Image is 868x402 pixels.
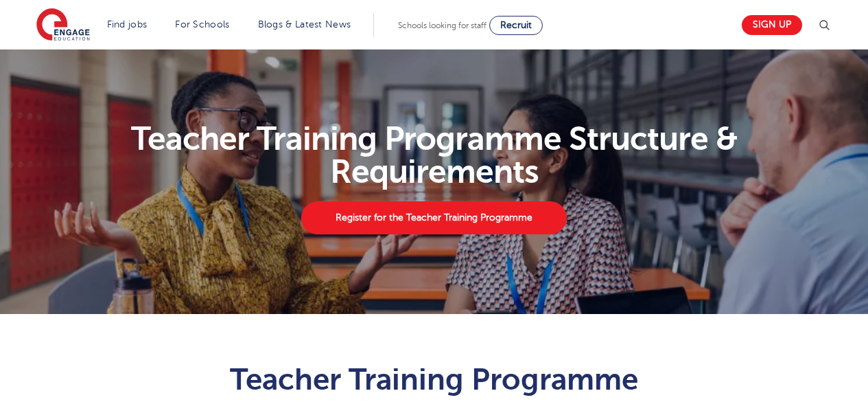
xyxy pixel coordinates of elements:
[175,19,229,30] a: For Schools
[258,19,351,30] a: Blogs & Latest News
[301,201,566,234] a: Register for the Teacher Training Programme
[398,21,486,30] span: Schools looking for staff
[742,15,802,35] a: Sign up
[36,8,90,43] img: Engage Education
[489,16,543,35] a: Recruit
[500,20,532,30] span: Recruit
[230,362,638,397] span: Teacher Training Programme
[107,19,148,30] a: Find jobs
[28,122,840,188] h1: Teacher Training Programme Structure & Requirements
